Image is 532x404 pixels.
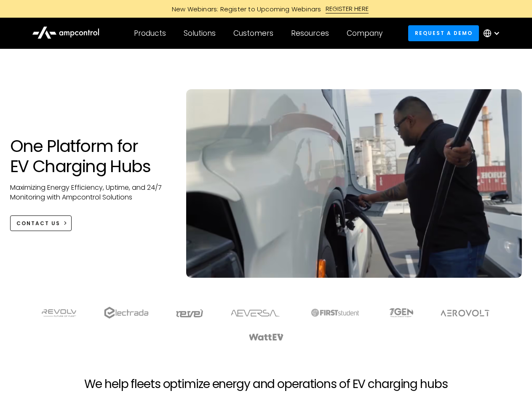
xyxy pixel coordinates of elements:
[347,29,382,38] div: Company
[233,29,273,38] div: Customers
[184,29,216,38] div: Solutions
[408,25,479,41] a: Request a demo
[10,215,72,231] a: CONTACT US
[291,29,329,38] div: Resources
[440,310,490,316] img: Aerovolt Logo
[77,4,456,13] a: New Webinars: Register to Upcoming WebinarsREGISTER HERE
[134,29,166,38] div: Products
[249,334,284,340] img: WattEV logo
[326,4,369,13] div: REGISTER HERE
[163,5,326,13] div: New Webinars: Register to Upcoming Webinars
[16,220,60,227] div: CONTACT US
[104,307,148,319] img: electrada logo
[10,183,170,202] p: Maximizing Energy Efficiency, Uptime, and 24/7 Monitoring with Ampcontrol Solutions
[10,136,170,176] h1: One Platform for EV Charging Hubs
[84,377,447,391] h2: We help fleets optimize energy and operations of EV charging hubs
